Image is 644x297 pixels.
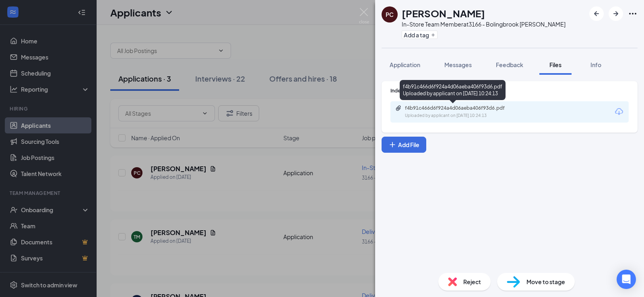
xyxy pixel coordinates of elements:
[526,277,565,286] span: Move to stage
[395,105,526,119] a: Paperclipf4b91c466d6f924a4d06aeba406f93d6.pdfUploaded by applicant on [DATE] 10:24:13
[390,61,420,68] span: Application
[444,61,472,68] span: Messages
[592,9,601,18] svg: ArrowLeftNew
[609,6,623,21] button: ArrowRight
[431,33,436,37] svg: Plus
[386,10,394,18] div: PC
[617,270,636,289] div: Open Intercom Messenger
[405,113,526,119] div: Uploaded by applicant on [DATE] 10:24:13
[405,105,518,111] div: f4b91c466d6f924a4d06aeba406f93d6.pdf
[382,137,426,153] button: Add FilePlus
[388,141,396,149] svg: Plus
[549,61,561,68] span: Files
[402,31,438,39] button: PlusAdd a tag
[496,61,523,68] span: Feedback
[628,9,638,18] svg: Ellipses
[611,9,621,18] svg: ArrowRight
[589,6,604,21] button: ArrowLeftNew
[463,277,481,286] span: Reject
[614,107,624,117] svg: Download
[402,6,485,20] h1: [PERSON_NAME]
[395,105,402,111] svg: Paperclip
[390,87,629,94] div: Indeed Resume
[402,20,566,28] div: In-Store Team Member at 3166 - Bolingbrook [PERSON_NAME]
[400,80,506,100] div: f4b91c466d6f924a4d06aeba406f93d6.pdf Uploaded by applicant on [DATE] 10:24:13
[590,61,601,68] span: Info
